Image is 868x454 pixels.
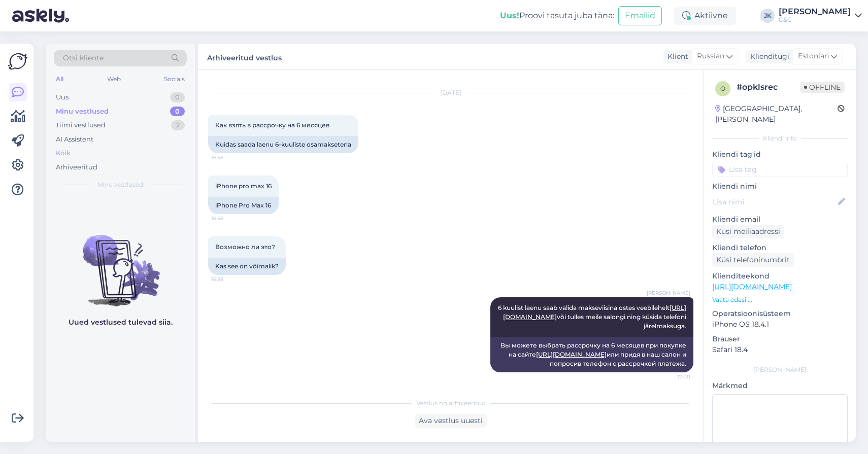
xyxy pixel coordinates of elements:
div: [GEOGRAPHIC_DATA], [PERSON_NAME] [715,103,838,125]
button: Emailid [618,6,662,25]
div: Kas see on võimalik? [208,258,286,275]
div: # opklsrec [737,81,800,93]
div: Web [105,73,123,86]
p: Vaata edasi ... [712,295,848,304]
span: Как взять в рассрочку на 6 месяцев [215,121,329,129]
span: Возможно ли это? [215,243,275,251]
span: iPhone pro max 16 [215,182,272,190]
div: AI Assistent [56,134,93,145]
span: 6 kuulist laenu saab valida makseviisina ostes veebilehelt või tulles meile salongi ning küsida t... [498,304,688,330]
p: Kliendi tag'id [712,149,848,160]
div: Вы можете выбрать рассрочку на 6 месяцев при покупке на сайте или придя в наш салон и попросив те... [490,337,693,372]
div: Kuidas saada laenu 6-kuuliste osamaksetena [208,136,358,153]
span: Estonian [798,51,829,62]
div: Küsi meiliaadressi [712,225,784,238]
p: iPhone OS 18.4.1 [712,319,848,330]
b: Uus! [500,11,519,20]
div: Klient [663,51,688,62]
div: 0 [170,92,185,102]
input: Lisa tag [712,162,848,177]
div: [PERSON_NAME] [779,8,851,16]
div: Küsi telefoninumbrit [712,253,794,267]
p: Märkmed [712,380,848,391]
span: 16:58 [211,215,249,222]
p: Operatsioonisüsteem [712,308,848,319]
div: Kõik [56,148,71,158]
p: Safari 18.4 [712,344,848,355]
div: JK [760,9,775,23]
p: Kliendi telefon [712,242,848,253]
span: o [720,85,725,92]
div: Ava vestlus uuesti [415,414,487,428]
span: Otsi kliente [63,53,104,63]
a: [URL][DOMAIN_NAME] [536,351,607,358]
div: All [54,73,65,86]
span: 16:59 [211,275,249,283]
div: iPhone Pro Max 16 [208,197,279,214]
a: [PERSON_NAME]C&C [779,8,862,24]
div: Kliendi info [712,134,848,143]
div: 2 [171,120,185,130]
div: Klienditugi [746,51,789,62]
div: Tiimi vestlused [56,120,106,130]
p: Klienditeekond [712,271,848,282]
img: No chats [46,217,195,308]
span: Russian [697,51,724,62]
span: 17:00 [652,373,690,380]
a: [URL][DOMAIN_NAME] [712,282,792,291]
span: [PERSON_NAME] [647,289,690,297]
div: [DATE] [208,88,693,97]
label: Arhiveeritud vestlus [207,50,282,63]
p: Kliendi nimi [712,181,848,192]
div: Aktiivne [674,7,736,25]
div: 0 [170,107,185,117]
div: Minu vestlused [56,107,109,117]
input: Lisa nimi [713,196,836,207]
div: Uus [56,92,69,102]
span: Offline [800,82,845,93]
p: Uued vestlused tulevad siia. [69,317,173,328]
p: Brauser [712,334,848,344]
div: Arhiveeritud [56,162,97,172]
div: C&C [779,16,851,24]
img: Askly Logo [8,52,27,71]
div: Proovi tasuta juba täna: [500,10,614,22]
p: Kliendi email [712,214,848,225]
span: Vestlus on arhiveeritud [416,399,486,408]
div: Socials [162,73,187,86]
span: Minu vestlused [97,180,143,189]
div: [PERSON_NAME] [712,365,848,374]
span: 16:58 [211,154,249,161]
